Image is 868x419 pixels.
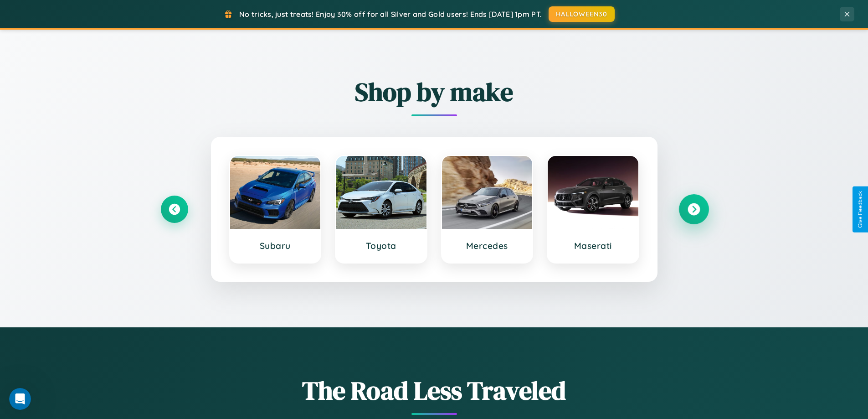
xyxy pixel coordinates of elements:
[557,240,629,251] h3: Maserati
[549,6,615,22] button: HALLOWEEN30
[345,240,417,251] h3: Toyota
[857,191,863,228] div: Give Feedback
[239,10,542,19] span: No tricks, just treats! Enjoy 30% off for all Silver and Gold users! Ends [DATE] 1pm PT.
[161,373,708,408] h1: The Road Less Traveled
[9,388,31,410] iframe: Intercom live chat
[239,240,312,251] h3: Subaru
[451,240,524,251] h3: Mercedes
[161,74,708,109] h2: Shop by make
